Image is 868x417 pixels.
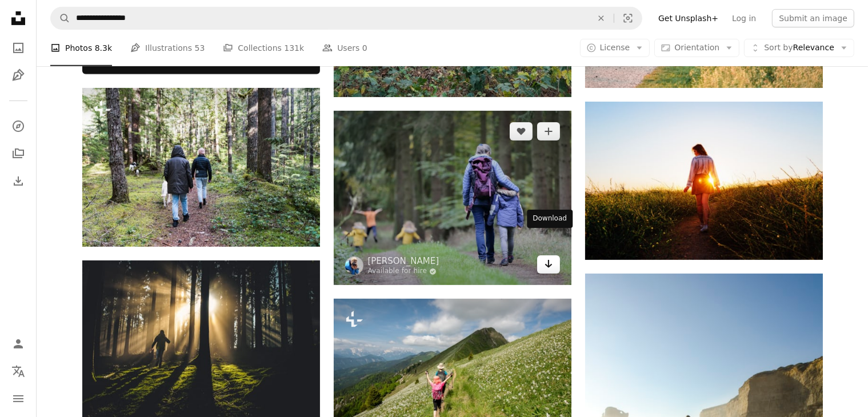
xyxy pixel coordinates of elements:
[7,170,30,193] a: Download History
[537,255,560,274] a: Download
[334,193,571,203] a: woman in blue denim jeans and black jacket walking with woman in green jacket
[7,115,30,138] a: Explore
[195,42,205,54] span: 53
[7,64,30,87] a: Illustrations
[654,39,739,57] button: Orientation
[334,373,571,383] a: a woman with a child walking up a hill
[585,102,823,260] img: woman walking on pathway
[7,332,30,355] a: Log in / Sign up
[7,387,30,410] button: Menu
[362,42,367,54] span: 0
[600,43,630,52] span: License
[580,39,650,57] button: License
[368,255,439,267] a: [PERSON_NAME]
[7,360,30,383] button: Language
[764,42,834,54] span: Relevance
[614,7,642,29] button: Visual search
[7,7,30,32] a: Home — Unsplash
[651,9,725,27] a: Get Unsplash+
[223,30,304,66] a: Collections 131k
[51,7,70,29] button: Search Unsplash
[130,30,205,66] a: Illustrations 53
[82,334,320,344] a: person on forest
[7,37,30,59] a: Photos
[368,267,439,276] a: Available for hire
[345,256,363,275] img: Go to Juliane Liebermann's profile
[82,162,320,172] a: a couple of people that are walking in the woods
[7,142,30,165] a: Collections
[744,39,854,57] button: Sort byRelevance
[585,175,823,186] a: woman walking on pathway
[764,43,793,52] span: Sort by
[284,42,304,54] span: 131k
[322,30,367,66] a: Users 0
[82,88,320,247] img: a couple of people that are walking in the woods
[50,7,642,30] form: Find visuals sitewide
[334,111,571,285] img: woman in blue denim jeans and black jacket walking with woman in green jacket
[674,43,719,52] span: Orientation
[589,7,614,29] button: Clear
[537,122,560,141] button: Add to Collection
[510,122,533,141] button: Like
[772,9,854,27] button: Submit an image
[725,9,763,27] a: Log in
[527,210,573,228] div: Download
